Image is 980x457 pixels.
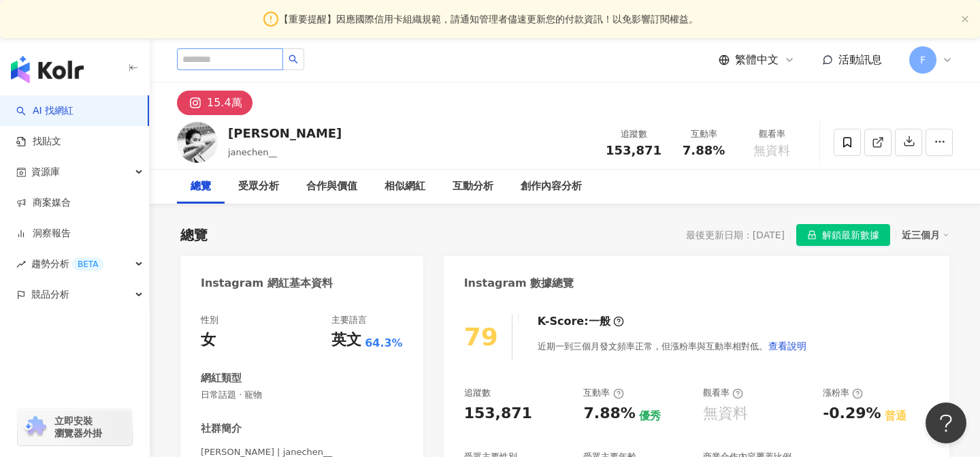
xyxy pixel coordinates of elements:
div: 近期一到三個月發文頻率正常，但漲粉率與互動率相對低。 [538,332,807,360]
div: 15.4萬 [207,93,242,112]
iframe: Help Scout Beacon - Open [926,403,966,443]
div: 近三個月 [902,226,949,244]
div: K-Score : [538,314,624,329]
span: close [961,15,969,23]
div: 創作內容分析 [521,178,582,195]
div: Instagram 數據總覽 [464,276,574,291]
span: F [920,52,926,67]
div: 主要語言 [331,314,367,326]
span: 【重要提醒】因應國際信用卡組織規範，請通知管理者儘速更新您的付款資訊！以免影響訂閱權益。 [279,12,698,27]
div: 網紅類型 [201,371,242,385]
div: -0.29% [823,403,881,424]
div: 合作與價值 [306,178,357,195]
span: 立即安裝 瀏覽器外掛 [54,415,102,439]
div: 性別 [201,314,218,326]
div: 總覽 [191,178,211,195]
div: 普通 [885,409,906,424]
div: 最後更新日期：[DATE] [686,230,785,240]
div: 英文 [331,330,361,351]
div: 受眾分析 [238,178,279,195]
a: 找貼文 [16,135,61,148]
img: logo [11,56,84,83]
button: 15.4萬 [177,91,252,115]
div: 79 [464,323,498,351]
div: 一般 [589,314,610,329]
a: searchAI 找網紅 [16,104,73,118]
div: 漲粉率 [823,387,863,399]
span: rise [16,259,26,269]
a: 商案媒合 [16,196,71,210]
div: 相似網紅 [385,178,425,195]
span: 趨勢分析 [31,249,103,279]
div: BETA [72,257,103,271]
span: lock [807,230,817,240]
span: 7.88% [683,144,725,157]
button: close [961,15,969,24]
div: 互動率 [678,127,730,141]
span: 繁體中文 [735,52,779,67]
span: 153,871 [606,143,661,157]
span: search [289,54,298,64]
div: 互動分析 [453,178,493,195]
img: chrome extension [22,416,48,438]
a: 洞察報告 [16,227,71,240]
div: 觀看率 [703,387,743,399]
div: 總覽 [180,225,208,245]
div: 觀看率 [746,127,798,141]
div: 追蹤數 [606,127,661,141]
span: 競品分析 [31,279,69,310]
div: 無資料 [703,403,748,424]
button: 解鎖最新數據 [796,224,890,246]
span: 64.3% [365,336,403,351]
span: 解鎖最新數據 [822,225,879,247]
span: 查看說明 [768,341,806,351]
span: 無資料 [753,144,790,157]
span: 活動訊息 [838,53,882,66]
span: 日常話題 · 寵物 [201,389,403,401]
a: chrome extension立即安裝 瀏覽器外掛 [18,409,132,445]
div: 153,871 [464,403,532,424]
img: KOL Avatar [177,122,218,163]
div: 互動率 [583,387,623,399]
span: janechen__ [228,147,277,157]
div: Instagram 網紅基本資料 [201,276,333,291]
button: 查看說明 [768,332,807,360]
span: 資源庫 [31,157,60,187]
div: 追蹤數 [464,387,491,399]
div: 優秀 [639,409,661,424]
div: 女 [201,330,216,351]
div: [PERSON_NAME] [228,125,342,142]
div: 7.88% [583,403,635,424]
div: 社群簡介 [201,422,242,436]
